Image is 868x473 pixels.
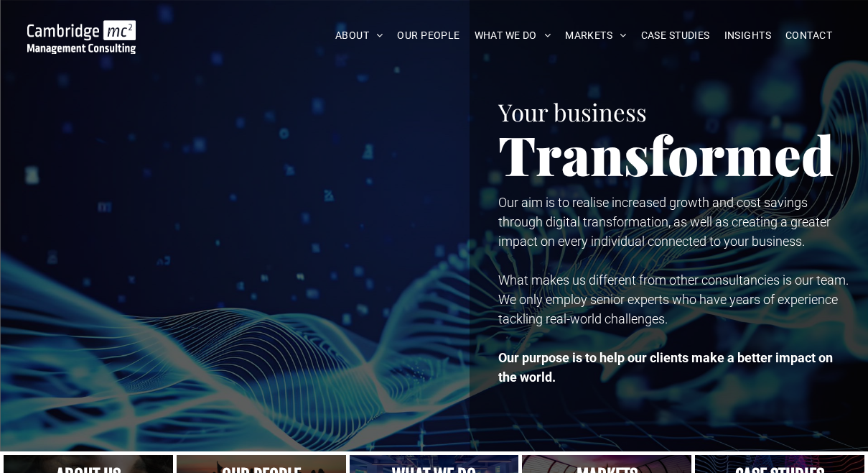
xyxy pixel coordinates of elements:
[498,195,831,249] span: Our aim is to realise increased growth and cost savings through digital transformation, as well a...
[778,24,839,47] a: CONTACT
[498,272,849,326] span: What makes us different from other consultancies is our team. We only employ senior experts who h...
[498,118,834,190] span: Transformed
[558,24,633,47] a: MARKETS
[498,96,647,127] span: Your business
[328,24,391,47] a: ABOUT
[390,24,467,47] a: OUR PEOPLE
[27,20,136,54] img: Go to Homepage
[498,350,833,385] strong: Our purpose is to help our clients make a better impact on the world.
[717,24,778,47] a: INSIGHTS
[467,24,559,47] a: WHAT WE DO
[634,24,717,47] a: CASE STUDIES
